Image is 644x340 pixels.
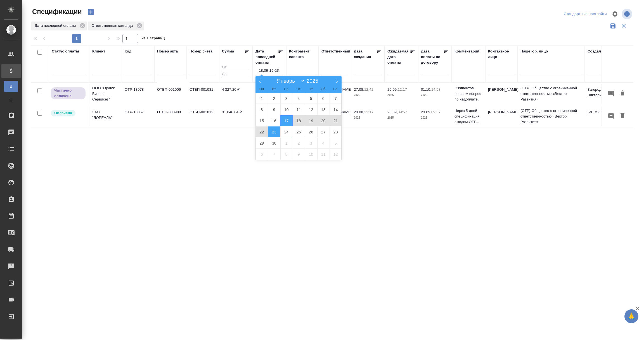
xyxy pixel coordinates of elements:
[387,110,398,114] p: 23.09,
[398,87,407,92] p: 12:17
[354,87,364,92] p: 27.08,
[187,84,219,104] td: ОТБП-001031
[7,83,15,89] span: В
[92,85,119,102] p: ООО "Оранж Бизнес Сервисез"
[305,126,317,137] span: Сентябрь 26, 2025
[268,149,280,160] span: Октябрь 7, 2025
[387,115,415,121] p: 2025
[122,84,154,104] td: OTP-13078
[280,138,293,149] span: Октябрь 1, 2025
[321,49,350,54] div: Ответственный
[421,110,431,114] p: 23.09,
[608,21,618,31] button: Сохранить фильтры
[387,92,415,98] p: 2025
[330,138,342,149] span: Октябрь 5, 2025
[280,149,293,160] span: Октябрь 8, 2025
[268,115,280,126] span: Сентябрь 16, 2025
[330,149,342,160] span: Октябрь 12, 2025
[280,87,292,91] span: Ср
[141,35,165,43] span: из 1 страниц
[219,84,253,104] td: 4 327,20 ₽
[35,23,78,28] p: Дата последней оплаты
[585,107,617,126] td: [PERSON_NAME]
[280,126,293,137] span: Сентябрь 24, 2025
[305,87,317,91] span: Пт
[255,49,278,65] div: Дата последней оплаты
[268,87,280,91] span: Вт
[624,309,638,323] button: 🙏
[292,87,305,91] span: Чт
[122,107,154,126] td: OTP-13057
[354,49,376,60] div: Дата создания
[274,78,305,84] select: Month
[317,149,330,160] span: Октябрь 11, 2025
[187,107,219,126] td: ОТБП-001012
[329,87,342,91] span: Вс
[7,97,15,103] span: П
[588,49,601,54] div: Создал
[518,105,585,128] td: (OTP) Общество с ограниченной ответственностью «Вектор Развития»
[485,107,518,126] td: [PERSON_NAME]
[317,126,330,137] span: Сентябрь 27, 2025
[354,115,382,121] p: 2025
[608,7,622,21] span: Настроить таблицу
[354,110,364,114] p: 20.08,
[256,115,268,126] span: Сентябрь 15, 2025
[317,104,330,115] span: Сентябрь 13, 2025
[305,115,317,126] span: Сентябрь 19, 2025
[317,115,330,126] span: Сентябрь 20, 2025
[431,110,441,114] p: 09:57
[280,115,293,126] span: Сентябрь 17, 2025
[618,111,627,121] button: Удалить
[398,110,407,114] p: 09:57
[255,87,268,91] span: Пн
[154,107,187,126] td: ОТБП-000988
[622,9,633,19] span: Посмотреть информацию
[354,92,382,98] p: 2025
[31,7,82,16] span: Спецификации
[31,21,87,30] div: Дата последней оплаты
[485,84,518,104] td: [PERSON_NAME]
[91,23,135,28] p: Ответственная команда
[92,49,105,54] div: Клиент
[305,138,317,149] span: Октябрь 3, 2025
[421,49,443,65] div: Дата оплаты по договору
[421,115,449,121] p: 2025
[454,108,482,125] p: Через 5 дней спецификация с кодом OTP...
[364,87,373,92] p: 12:42
[387,49,410,65] div: Ожидаемая дата оплаты
[330,115,342,126] span: Сентябрь 21, 2025
[280,104,293,115] span: Сентябрь 10, 2025
[317,87,329,91] span: Сб
[518,83,585,105] td: (OTP) Общество с ограниченной ответственностью «Вектор Развития»
[293,104,305,115] span: Сентябрь 11, 2025
[454,85,482,102] p: С клиентом решаем вопрос по недоплате.
[520,49,548,54] div: Наше юр. лицо
[219,107,253,126] td: 31 046,64 ₽
[305,93,317,104] span: Сентябрь 5, 2025
[222,64,250,71] input: От
[256,149,268,160] span: Октябрь 6, 2025
[256,126,268,137] span: Сентябрь 22, 2025
[330,126,342,137] span: Сентябрь 28, 2025
[4,81,18,92] a: В
[268,138,280,149] span: Сентябрь 30, 2025
[54,110,72,116] p: Оплачена
[305,78,323,84] input: Год
[256,93,268,104] span: Сентябрь 1, 2025
[268,126,280,137] span: Сентябрь 23, 2025
[222,71,250,78] input: До
[268,93,280,104] span: Сентябрь 2, 2025
[627,310,636,322] span: 🙏
[618,21,629,31] button: Сбросить фильтры
[256,104,268,115] span: Сентябрь 8, 2025
[305,149,317,160] span: Октябрь 10, 2025
[84,7,98,17] button: Создать
[421,87,431,92] p: 01.10,
[4,95,18,106] a: П
[387,87,398,92] p: 26.09,
[330,93,342,104] span: Сентябрь 7, 2025
[317,93,330,104] span: Сентябрь 6, 2025
[454,49,479,54] div: Комментарий
[293,138,305,149] span: Октябрь 2, 2025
